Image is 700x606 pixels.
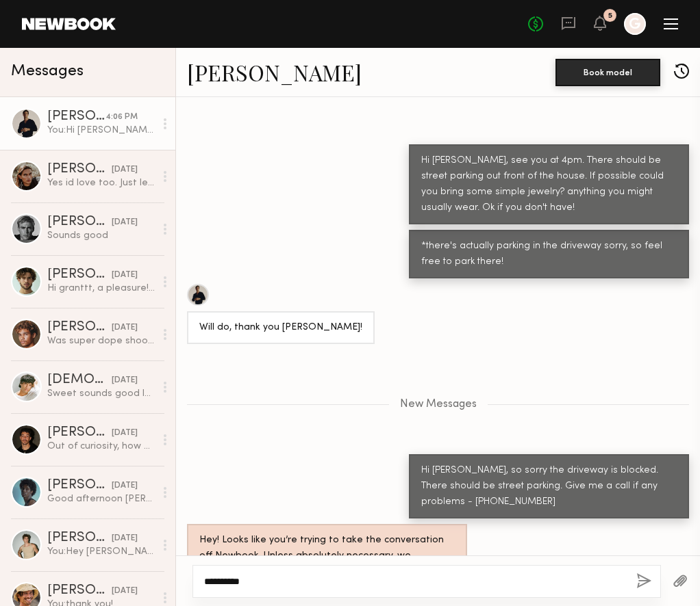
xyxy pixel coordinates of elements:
[624,13,646,35] a: G
[112,585,138,598] div: [DATE]
[47,124,155,137] div: You: Hi [PERSON_NAME], so sorry the driveway is blocked. There should be street parking. Give me ...
[199,533,455,596] div: Hey! Looks like you’re trying to take the conversation off Newbook. Unless absolutely necessary, ...
[112,479,138,492] div: [DATE]
[555,66,660,77] a: Book model
[400,399,477,410] span: New Messages
[47,584,112,598] div: [PERSON_NAME]
[112,532,138,545] div: [DATE]
[47,373,112,387] div: [DEMOGRAPHIC_DATA][PERSON_NAME]
[47,492,155,505] div: Good afternoon [PERSON_NAME], thank you for reaching out. I am impressed by the vintage designs o...
[47,110,105,124] div: [PERSON_NAME]
[47,334,155,347] div: Was super dope shooting! Thanks for having me!
[47,440,155,453] div: Out of curiosity, how many pieces would you be gifting?
[47,176,155,189] div: Yes id love too. Just let me know when. Blessings
[187,57,362,87] a: [PERSON_NAME]
[47,163,112,176] div: [PERSON_NAME]
[421,239,677,270] div: *there's actually parking in the driveway sorry, so feel free to park there!
[47,479,112,492] div: [PERSON_NAME]
[421,463,677,510] div: Hi [PERSON_NAME], so sorry the driveway is blocked. There should be street parking. Give me a cal...
[112,269,138,282] div: [DATE]
[608,12,612,20] div: 5
[105,111,138,124] div: 4:06 PM
[47,321,112,334] div: [PERSON_NAME]
[112,163,138,176] div: [DATE]
[47,545,155,558] div: You: Hey [PERSON_NAME]! Wanted to send you some Summer pieces, pinged you on i g . LMK!
[47,268,112,282] div: [PERSON_NAME]
[555,59,660,86] button: Book model
[112,321,138,334] div: [DATE]
[47,531,112,545] div: [PERSON_NAME]
[47,426,112,440] div: [PERSON_NAME]
[112,216,138,229] div: [DATE]
[47,229,155,242] div: Sounds good
[47,215,112,229] div: [PERSON_NAME]
[421,153,677,216] div: Hi [PERSON_NAME], see you at 4pm. There should be street parking out front of the house. If possi...
[47,282,155,295] div: Hi granttt, a pleasure! I’m currently planning to go to [GEOGRAPHIC_DATA] to do some work next month
[112,427,138,440] div: [DATE]
[199,320,362,336] div: Will do, thank you [PERSON_NAME]!
[112,374,138,387] div: [DATE]
[11,64,84,79] span: Messages
[47,387,155,400] div: Sweet sounds good looking forward!!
